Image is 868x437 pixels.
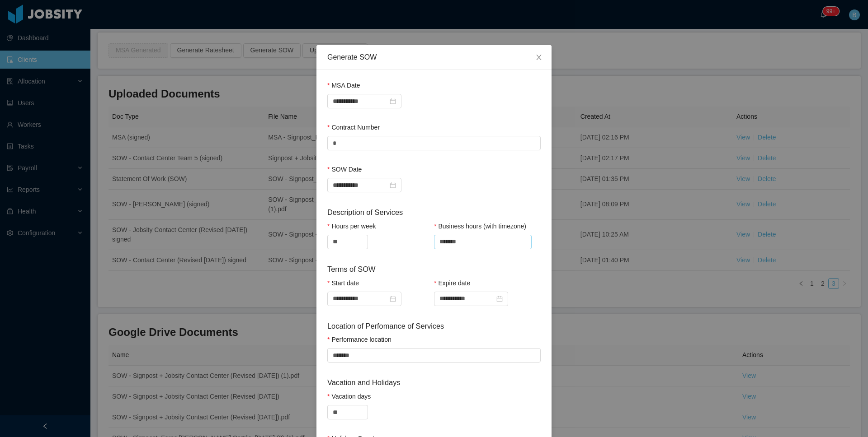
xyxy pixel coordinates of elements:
button: Close [526,45,552,70]
h3: Description of Services [327,207,541,218]
label: Business hours (with timezone) [434,223,526,230]
i: icon: close [535,54,542,61]
label: Vacation days [327,393,371,400]
h3: Location of Perfomance of Services [327,321,541,332]
label: Expire date [434,279,470,287]
i: icon: calendar [390,98,396,104]
input: Performance location [327,348,541,363]
div: Generate SOW [327,52,541,62]
i: icon: calendar [390,182,396,188]
h3: Vacation and Holidays [327,377,541,388]
h3: Terms of SOW [327,264,541,275]
input: Business hours (with timezone) [434,235,532,249]
label: Start date [327,279,359,287]
input: Hours per week [328,235,368,249]
i: icon: calendar [390,296,396,302]
label: Hours per week [327,223,376,230]
label: MSA Date [327,82,360,89]
label: SOW Date [327,166,362,173]
input: Vacation days [328,405,368,419]
label: Contract Number [327,124,380,131]
input: Contract Number [327,136,541,150]
i: icon: calendar [496,296,503,302]
label: Performance location [327,336,392,343]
